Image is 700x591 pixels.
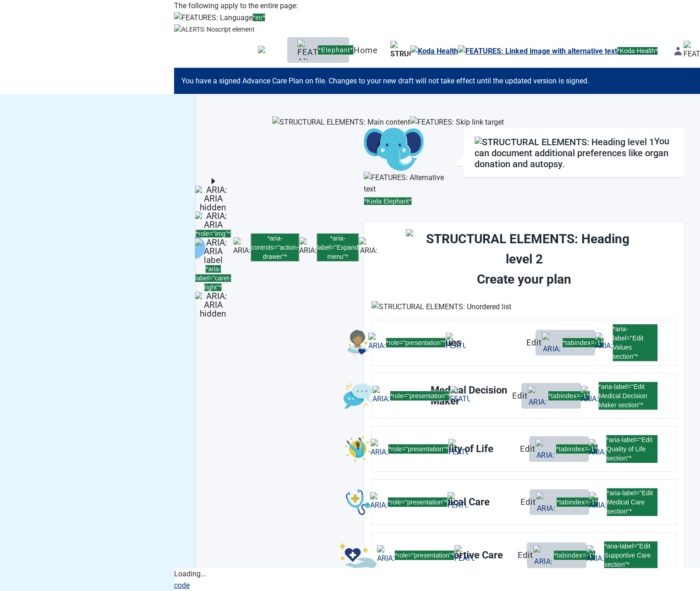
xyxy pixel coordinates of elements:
[174,24,255,34] img: ALERTS: Noscript element
[448,492,468,512] img: FEATURES: Null or empty alternative text
[446,333,466,353] img: FEATURES: Null or empty alternative text
[258,46,294,54] img: Elephant
[388,444,448,454] span: *role="presentation"*
[431,443,529,454] span: Quality of Life
[606,435,658,463] span: *aria-label="Edit Quality of Life section"*
[595,333,612,353] img: ARIA: ARIA label
[364,197,412,205] span: *Koda Elephant*
[195,177,232,318] span: caret-right
[251,233,299,262] span: *aria-controls="action-drawer"*
[371,439,388,459] img: ARIA: ARIA
[174,568,700,591] div: Code panel
[533,545,553,565] img: ARIA: ARIA tabindex
[617,47,658,55] span: *Koda Health*
[194,236,206,259] button: Expand menu
[556,444,598,454] span: *tabindex=-1*
[556,497,598,507] span: *tabindex=-1*
[287,37,349,63] button: ElephantFEATURES: Alternative text*Elephant*Home
[528,386,548,406] img: ARIA: ARIA tabindex
[377,545,394,565] img: ARIA: ARIA
[410,45,658,57] a: *Koda Health*
[364,128,424,172] img: Koda Elephant
[526,338,542,347] div: Edit
[297,40,317,60] img: FEATURES: Alternative text
[529,436,589,462] button: Edit*tabindex=-1*
[317,45,353,55] span: *Elephant*
[475,137,654,148] img: STRUCTURAL ELEMENTS: Heading level 1
[598,382,658,410] span: *aria-label="Edit Medical Decision Maker section"*
[372,480,676,525] a: Edit Medical Care section
[475,136,673,170] h1: You can document additional preferences like organ donation and autopsy.
[431,385,521,407] span: Medical Decision Maker
[586,545,604,565] img: ARIA: ARIA label
[364,172,452,195] img: FEATURES: Alternative text
[530,489,589,515] button: Edit*tabindex=-1*
[174,12,252,23] img: FEATURES: Language
[272,116,410,128] img: STRUCTURAL ELEMENTS: Main content
[562,338,604,348] span: *tabindex=-1*
[372,373,676,418] a: Edit Medical Decision Maker section
[372,427,676,471] a: Edit Quality of Life section
[388,497,448,507] span: *role="presentation"*
[581,386,598,406] img: ARIA: ARIA label
[195,292,232,318] img: ARIA: ARIA hidden
[368,333,386,353] img: ARIA: ARIA
[520,498,536,507] div: Edit
[431,550,527,561] span: Supportive Care
[359,237,379,257] img: ARIA: ARIA expanded
[372,301,511,312] img: STRUCTURAL ELEMENTS: Unordered list
[589,439,606,459] img: ARIA: ARIA label
[410,116,504,128] img: FEATURES: Skip link target
[604,541,658,569] span: *aria-label="Edit Supportive Care section"*
[521,383,581,409] button: Edit*tabindex=-1*
[390,41,410,61] img: STRUCTURAL ELEMENTS: Header
[174,581,190,590] a: code
[536,492,556,512] img: ARIA: ARIA tabindex
[548,391,590,401] span: *tabindex=-1*
[448,439,469,459] img: FEATURES: Null or empty alternative text
[372,533,676,578] a: Edit Supportive Care section
[431,337,536,348] span: Values
[394,550,454,560] span: *role="presentation"*
[195,212,232,229] img: ARIA: ARIA
[589,492,607,512] img: ARIA: ARIA label
[372,386,390,406] img: ARIA: ARIA
[607,488,658,516] span: *aria-label="Edit Medical Care section"*
[195,186,232,212] img: ARIA: ARIA hidden
[195,265,231,291] span: *aria-label="caret-right"*
[518,551,533,560] div: Edit
[196,230,231,238] span: *role="img"*
[410,45,458,57] img: Koda Health
[520,444,536,454] div: Edit
[299,237,317,257] img: ARIA: ARIA label
[553,550,596,560] span: *tabindex=-1*
[406,229,642,269] img: STRUCTURAL ELEMENTS: Heading level 2
[458,45,617,57] img: FEATURES: Linked image with alternative text
[233,237,251,257] img: ARIA: ARIA
[317,233,359,262] span: *aria-label="Expand menu"*
[390,391,450,401] span: *role="presentation"*
[450,386,470,406] img: FEATURES: Null or empty alternative text
[612,324,658,361] span: *aria-label="Edit Values section"*
[386,338,446,348] span: *role="presentation"*
[174,568,526,580] div: Loading...
[542,333,562,353] img: ARIA: ARIA tabindex
[454,545,475,565] img: FEATURES: Null or empty alternative text
[536,330,595,356] button: Edit*tabindex=-1*
[527,542,586,568] button: Edit*tabindex=-1*
[512,391,528,400] div: Edit
[406,229,642,290] h2: Create your plan
[431,497,530,508] span: Medical Care
[372,320,676,365] a: Edit Values section
[370,492,388,512] img: ARIA: ARIA
[295,45,342,55] div: Home
[536,439,556,459] img: ARIA: ARIA tabindex
[195,238,232,264] img: ARIA: ARIA label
